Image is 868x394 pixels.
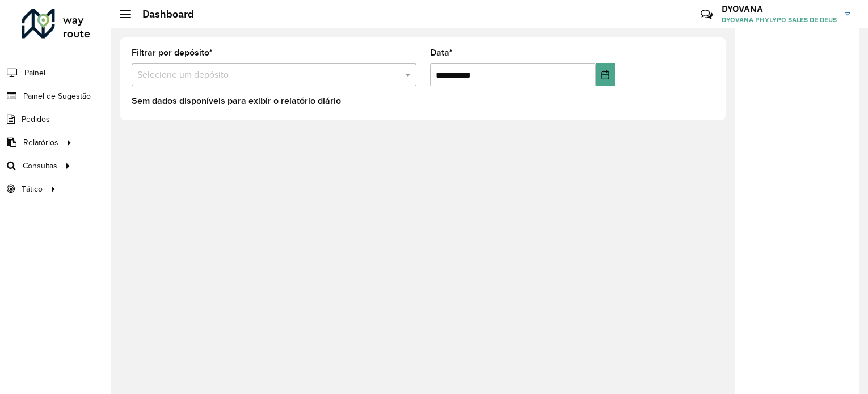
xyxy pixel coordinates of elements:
span: Painel de Sugestão [23,90,91,102]
h2: Dashboard [131,8,194,20]
span: Relatórios [23,137,58,149]
label: Filtrar por depósito [132,46,213,60]
span: Painel [24,67,45,79]
span: Consultas [23,160,57,172]
label: Data [430,46,453,60]
span: Tático [22,183,43,195]
button: Choose Date [596,63,615,86]
span: Pedidos [22,113,50,125]
span: DYOVANA PHYLYPO SALES DE DEUS [722,15,837,25]
a: Contato Rápido [694,2,719,27]
label: Sem dados disponíveis para exibir o relatório diário [132,94,341,108]
h3: DYOVANA [722,3,837,14]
